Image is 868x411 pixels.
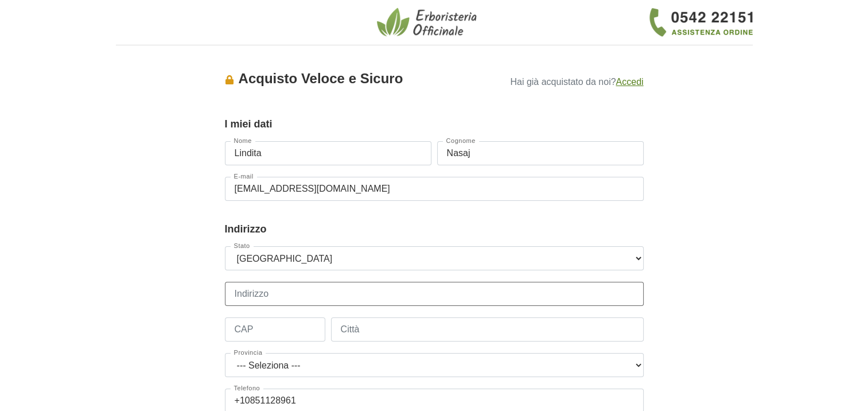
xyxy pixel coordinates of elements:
[331,317,644,342] input: Città
[225,177,644,201] input: E-mail
[231,138,255,144] label: Nome
[377,7,480,38] img: Erboristeria Officinale
[225,317,325,342] input: CAP
[489,73,643,89] p: Hai già acquistato da noi?
[231,385,264,391] label: Telefono
[616,77,643,87] a: Accedi
[443,138,479,144] label: Cognome
[225,282,644,306] input: Indirizzo
[225,141,431,165] input: Nome
[231,350,266,356] label: Provincia
[225,68,490,89] div: Acquisto Veloce e Sicuro
[231,243,254,249] label: Stato
[225,117,644,132] legend: I miei dati
[225,222,644,237] legend: Indirizzo
[231,173,257,180] label: E-mail
[437,141,644,165] input: Cognome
